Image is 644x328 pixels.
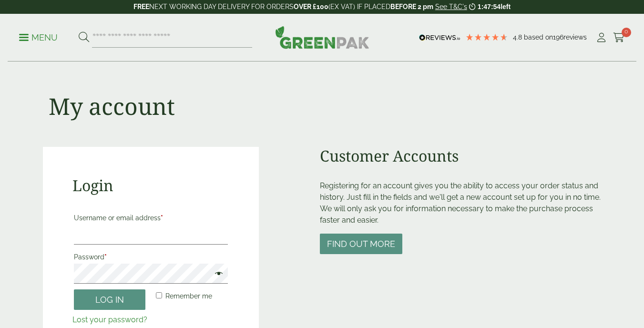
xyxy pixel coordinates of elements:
label: Password [74,250,228,264]
a: Menu [19,32,58,41]
strong: FREE [133,3,149,10]
h2: Customer Accounts [320,147,602,165]
span: 4.8 [513,33,524,41]
p: Registering for an account gives you the ability to access your order status and history. Just fi... [320,180,602,226]
span: left [501,3,511,10]
i: Cart [613,33,625,42]
p: Menu [19,32,58,43]
span: reviews [563,33,587,41]
img: GreenPak Supplies [275,26,369,49]
a: Find out more [320,240,402,249]
span: Remember me [165,292,212,300]
div: 4.79 Stars [465,33,508,41]
span: 1:47:54 [478,3,501,10]
a: 0 [613,31,625,45]
button: Log in [74,289,145,310]
h2: Login [72,176,229,195]
span: 196 [553,33,563,41]
h1: My account [49,92,175,120]
span: 0 [622,28,631,37]
strong: OVER £100 [294,3,328,10]
strong: BEFORE 2 pm [390,3,433,10]
a: See T&C's [435,3,467,10]
label: Username or email address [74,211,228,225]
input: Remember me [156,292,162,298]
button: Find out more [320,234,402,254]
img: REVIEWS.io [419,34,460,41]
span: Based on [524,33,553,41]
i: My Account [595,33,607,42]
a: Lost your password? [72,315,147,324]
